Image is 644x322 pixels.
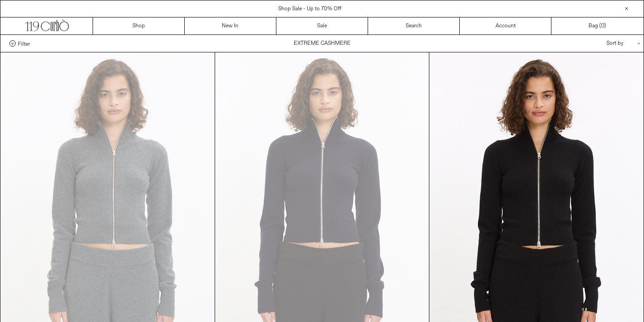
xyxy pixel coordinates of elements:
[185,17,276,34] a: New In
[93,17,185,34] a: Shop
[276,17,368,34] a: Sale
[601,22,604,30] span: 0
[601,22,606,30] span: )
[551,17,643,34] a: Bag ()
[18,40,30,47] span: Filter
[460,17,551,34] a: Account
[554,35,635,52] div: Sort by
[278,5,341,13] a: Shop Sale - Up to 70% Off
[368,17,460,34] a: Search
